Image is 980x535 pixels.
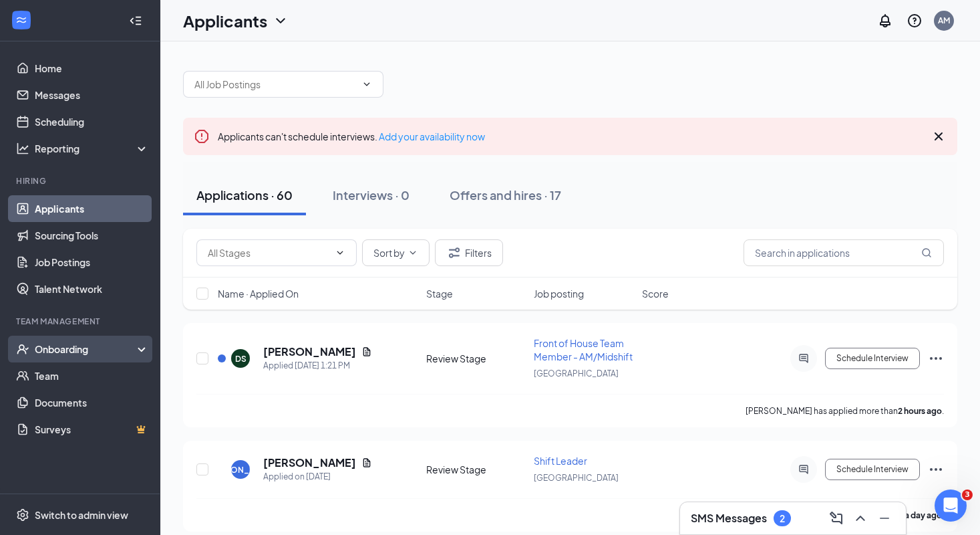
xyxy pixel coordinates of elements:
a: Job Postings [35,249,149,276]
span: Name · Applied On [218,287,299,300]
p: [PERSON_NAME] has applied more than . [746,405,944,417]
span: Shift Leader [534,455,587,467]
h1: Applicants [183,9,267,32]
svg: Minimize [876,510,892,526]
a: Home [35,55,149,82]
button: Sort byChevronDown [362,239,430,266]
div: Offers and hires · 17 [450,187,561,203]
span: Score [642,287,669,300]
a: Scheduling [35,108,149,135]
a: SurveysCrown [35,416,149,443]
div: AM [938,15,950,26]
span: Front of House Team Member - AM/Midshift [534,337,633,362]
div: Applied on [DATE] [263,470,372,484]
span: [GEOGRAPHIC_DATA] [534,368,619,379]
svg: ChevronDown [361,79,372,90]
svg: Notifications [877,13,893,29]
button: Schedule Interview [825,348,920,369]
iframe: Intercom live chat [935,490,967,522]
span: 3 [962,490,973,500]
svg: Document [361,346,372,357]
svg: ActiveChat [796,353,812,364]
div: Review Stage [426,463,526,476]
h5: [PERSON_NAME] [263,455,356,470]
b: a day ago [905,510,942,520]
div: Onboarding [35,342,138,356]
svg: Filter [446,245,462,261]
svg: Ellipses [928,461,944,477]
input: All Job Postings [194,77,356,92]
div: Applications · 60 [196,187,293,203]
div: Reporting [35,142,150,155]
b: 2 hours ago [898,406,942,416]
input: All Stages [208,245,329,260]
svg: Settings [16,508,29,522]
a: Talent Network [35,276,149,302]
span: Stage [426,287,453,300]
svg: UserCheck [16,342,29,356]
span: Applicants can't schedule interviews. [218,130,485,142]
svg: Ellipses [928,350,944,366]
button: Filter Filters [435,239,503,266]
a: Applicants [35,195,149,222]
svg: Error [194,128,210,144]
svg: QuestionInfo [907,13,923,29]
button: Schedule Interview [825,459,920,480]
div: Hiring [16,175,146,187]
a: Team [35,362,149,389]
span: Sort by [373,248,405,257]
div: Review Stage [426,352,526,365]
svg: WorkstreamLogo [15,13,28,27]
button: Minimize [874,508,895,529]
a: Documents [35,389,149,416]
svg: Document [361,457,372,468]
svg: Collapse [129,14,142,27]
svg: ChevronDown [407,247,418,258]
a: Sourcing Tools [35,222,149,249]
div: Interviews · 0 [333,187,410,203]
svg: Analysis [16,142,29,155]
button: ComposeMessage [826,508,847,529]
div: 2 [780,513,785,524]
a: Messages [35,82,149,108]
svg: ComposeMessage [828,510,844,526]
div: Team Management [16,316,146,327]
svg: ChevronDown [335,247,345,258]
div: Switch to admin view [35,508,128,522]
div: [PERSON_NAME] [206,464,275,475]
h3: SMS Messages [691,511,767,526]
a: Add your availability now [379,130,485,142]
input: Search in applications [744,239,944,266]
svg: ChevronDown [273,13,289,29]
h5: [PERSON_NAME] [263,344,356,359]
svg: ChevronUp [852,510,868,526]
svg: MagnifyingGlass [921,247,932,258]
svg: Cross [931,128,947,144]
button: ChevronUp [850,508,871,529]
span: [GEOGRAPHIC_DATA] [534,473,619,483]
svg: ActiveChat [796,464,812,475]
div: Applied [DATE] 1:21 PM [263,359,372,372]
span: Job posting [534,287,584,300]
div: DS [235,353,247,364]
